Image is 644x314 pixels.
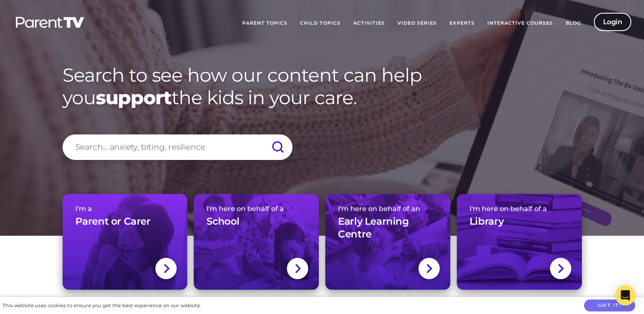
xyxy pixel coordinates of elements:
[325,194,450,290] a: I'm here on behalf of anEarly Learning Centre
[469,205,569,213] span: I'm here on behalf of a
[15,16,85,29] img: parenttv-logo-white.4c85aaf.svg
[206,215,240,228] h3: School
[194,194,319,290] a: I'm here on behalf of aSchool
[163,263,169,274] img: svg+xml;base64,PHN2ZyBlbmFibGUtYmFja2dyb3VuZD0ibmV3IDAgMCAxNC44IDI1LjciIHZpZXdCb3g9IjAgMCAxNC44ID...
[426,263,432,274] img: svg+xml;base64,PHN2ZyBlbmFibGUtYmFja2dyb3VuZD0ibmV3IDAgMCAxNC44IDI1LjciIHZpZXdCb3g9IjAgMCAxNC44ID...
[63,64,582,109] h1: Search to see how our content can help you the kids in your care.
[294,13,347,34] a: Child Topics
[295,263,301,274] img: svg+xml;base64,PHN2ZyBlbmFibGUtYmFja2dyb3VuZD0ibmV3IDAgMCAxNC44IDI1LjciIHZpZXdCb3g9IjAgMCAxNC44ID...
[338,205,438,213] span: I'm here on behalf of an
[75,205,175,213] span: I'm a
[206,205,306,213] span: I'm here on behalf of a
[3,301,201,310] div: This website uses cookies to ensure you get the best experience on our website.
[559,13,587,34] a: Blog
[615,285,635,305] div: Open Intercom Messenger
[63,194,188,290] a: I'm aParent or Carer
[75,215,151,228] h3: Parent or Carer
[584,300,635,312] button: Got it!
[469,215,504,228] h3: Library
[63,134,292,160] input: Search... anxiety, biting, resilience
[443,13,481,34] a: Experts
[594,13,632,31] a: Login
[236,13,294,34] a: Parent Topics
[457,194,582,290] a: I'm here on behalf of aLibrary
[557,263,564,274] img: svg+xml;base64,PHN2ZyBlbmFibGUtYmFja2dyb3VuZD0ibmV3IDAgMCAxNC44IDI1LjciIHZpZXdCb3g9IjAgMCAxNC44ID...
[96,86,172,109] strong: support
[347,13,391,34] a: Activities
[263,134,292,160] input: Submit
[481,13,559,34] a: Interactive Courses
[391,13,443,34] a: Video Series
[338,215,438,241] h3: Early Learning Centre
